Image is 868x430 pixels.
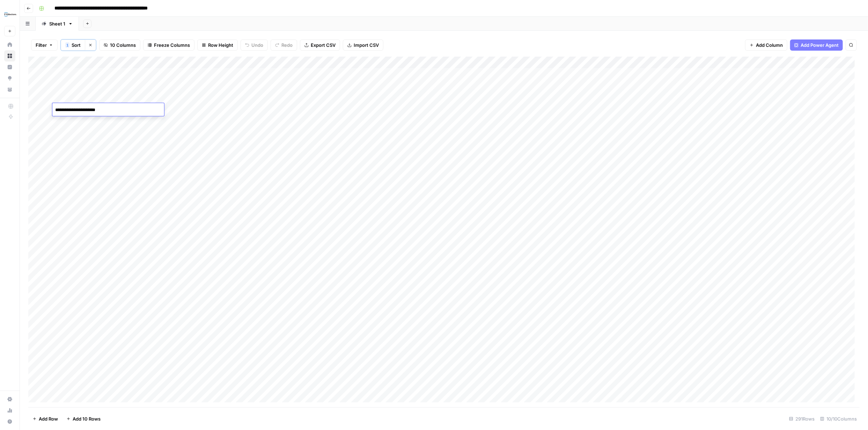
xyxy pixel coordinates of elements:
[786,413,817,424] div: 291 Rows
[4,6,15,23] button: Workspace: FYidoctors
[66,42,68,48] span: 1
[65,42,69,48] div: 1
[11,11,17,17] img: logo_orange.svg
[36,17,79,31] a: Sheet 1
[801,42,839,49] span: Add Power Agent
[73,415,101,422] span: Add 10 Rows
[78,41,115,46] div: Keywords by Traffic
[11,18,17,24] img: website_grey.svg
[143,39,194,51] button: Freeze Columns
[49,20,65,27] div: Sheet 1
[4,73,15,84] a: Opportunities
[281,42,293,49] span: Redo
[4,405,15,416] a: Usage
[61,39,85,51] button: 1Sort
[62,413,105,424] button: Add 10 Rows
[4,39,15,50] a: Home
[18,18,77,24] div: Domain: [DOMAIN_NAME]
[756,42,783,49] span: Add Column
[241,39,268,51] button: Undo
[20,11,34,17] div: v 4.0.25
[71,41,76,46] img: tab_keywords_by_traffic_grey.svg
[300,39,340,51] button: Export CSV
[20,41,26,46] img: tab_domain_overview_orange.svg
[39,415,58,422] span: Add Row
[271,39,297,51] button: Redo
[110,42,136,49] span: 10 Columns
[36,42,47,49] span: Filter
[4,416,15,427] button: Help + Support
[72,42,81,49] span: Sort
[4,61,15,73] a: Insights
[745,39,787,51] button: Add Column
[354,42,379,49] span: Import CSV
[4,84,15,95] a: Your Data
[31,39,58,51] button: Filter
[28,41,62,46] div: Domain Overview
[343,39,383,51] button: Import CSV
[99,39,140,51] button: 10 Columns
[251,42,263,49] span: Undo
[4,394,15,405] a: Settings
[154,42,190,49] span: Freeze Columns
[817,413,860,424] div: 10/10 Columns
[4,50,15,61] a: Browse
[4,8,17,21] img: FYidoctors Logo
[311,42,336,49] span: Export CSV
[790,39,843,51] button: Add Power Agent
[28,413,62,424] button: Add Row
[208,42,233,49] span: Row Height
[197,39,238,51] button: Row Height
